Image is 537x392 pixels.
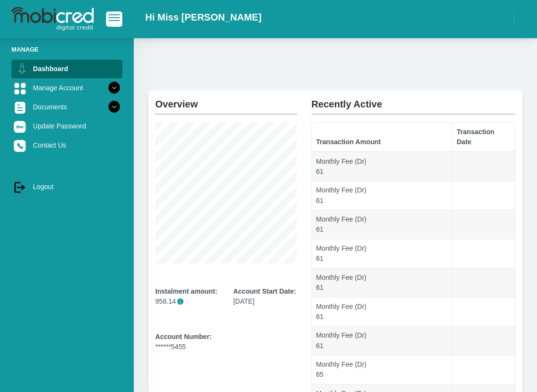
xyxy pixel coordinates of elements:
a: Documents [11,98,122,116]
a: Manage Account [11,79,122,97]
td: Monthly Fee (Dr) 61 [311,152,452,181]
b: Account Start Date: [233,287,296,295]
td: Monthly Fee (Dr) 61 [311,268,452,297]
p: 958.14 [155,297,219,307]
h2: Overview [155,91,297,110]
h2: Recently Active [311,91,516,110]
th: Transaction Amount [311,123,452,152]
td: Monthly Fee (Dr) 61 [311,210,452,239]
a: Contact Us [11,136,122,154]
a: Update Password [11,117,122,135]
td: Monthly Fee (Dr) 61 [311,297,452,326]
b: Account Number: [155,333,212,340]
li: Manage [11,45,122,54]
h2: Hi Miss [PERSON_NAME] [145,11,261,23]
a: Dashboard [11,60,122,78]
b: Instalment amount: [155,287,217,295]
td: Monthly Fee (Dr) 61 [311,326,452,355]
img: logo-mobicred.svg [11,7,94,31]
td: Monthly Fee (Dr) 65 [311,355,452,384]
a: Logout [11,178,122,196]
div: [DATE] [233,286,297,307]
th: Transaction Date [452,123,516,152]
span: i [177,298,183,305]
td: Monthly Fee (Dr) 61 [311,181,452,210]
td: Monthly Fee (Dr) 61 [311,239,452,268]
